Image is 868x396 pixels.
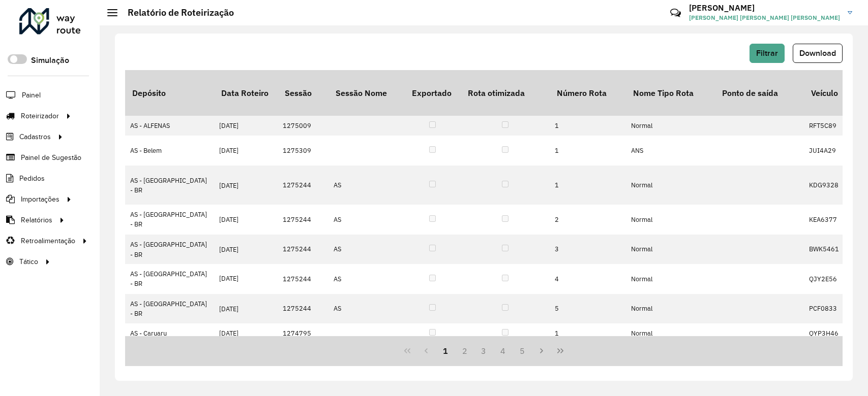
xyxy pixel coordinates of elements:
span: Painel [22,90,41,101]
td: QJY2E56 [804,264,855,293]
td: 1 [550,166,626,205]
td: 1275244 [278,235,328,264]
td: 1 [550,323,626,343]
td: AS [328,294,405,323]
td: AS - [GEOGRAPHIC_DATA] - BR [125,264,214,293]
span: Painel de Sugestão [21,152,81,163]
td: [DATE] [214,116,278,136]
span: Retroalimentação [21,236,75,246]
span: Pedidos [19,173,45,184]
span: Tático [19,256,38,267]
td: AS - ALFENAS [125,116,214,136]
td: AS - Belem [125,136,214,165]
th: Depósito [125,70,214,116]
th: Sessão [278,70,328,116]
button: 3 [474,341,494,360]
td: Normal [626,294,715,323]
td: AS - [GEOGRAPHIC_DATA] - BR [125,235,214,264]
td: Normal [626,205,715,234]
td: 4 [550,264,626,293]
th: Rota otimizada [461,70,550,116]
td: Normal [626,116,715,136]
td: Normal [626,235,715,264]
h3: [PERSON_NAME] [689,3,840,13]
td: 1275244 [278,264,328,293]
span: Roteirizador [21,111,59,121]
button: 5 [513,341,532,360]
th: Data Roteiro [214,70,278,116]
th: Sessão Nome [328,70,405,116]
th: Veículo [804,70,855,116]
td: [DATE] [214,323,278,343]
button: 1 [436,341,455,360]
td: AS - [GEOGRAPHIC_DATA] - BR [125,166,214,205]
td: QYP3H46 [804,323,855,343]
span: Filtrar [756,49,778,57]
td: Normal [626,166,715,205]
h2: Relatório de Roteirização [117,7,234,18]
td: AS - Caruaru [125,323,214,343]
td: 1275309 [278,136,328,165]
td: 5 [550,294,626,323]
td: [DATE] [214,136,278,165]
th: Exportado [405,70,461,116]
td: KEA6377 [804,205,855,234]
td: [DATE] [214,294,278,323]
span: Relatórios [21,215,52,225]
button: Next Page [532,341,551,360]
td: AS [328,205,405,234]
button: Filtrar [750,44,785,63]
a: Contato Rápido [665,2,686,24]
td: [DATE] [214,166,278,205]
td: 2 [550,205,626,234]
button: 4 [493,341,513,360]
td: 1275244 [278,205,328,234]
td: ANS [626,136,715,165]
td: PCF0833 [804,294,855,323]
td: Normal [626,264,715,293]
td: 1275244 [278,294,328,323]
td: JUI4A29 [804,136,855,165]
td: AS - [GEOGRAPHIC_DATA] - BR [125,205,214,234]
span: Download [799,49,836,57]
td: BWK5461 [804,235,855,264]
td: 1 [550,116,626,136]
span: Cadastros [19,131,51,142]
td: [DATE] [214,264,278,293]
td: AS - [GEOGRAPHIC_DATA] - BR [125,294,214,323]
td: [DATE] [214,205,278,234]
td: Normal [626,323,715,343]
td: 1275009 [278,116,328,136]
td: 3 [550,235,626,264]
button: 2 [455,341,474,360]
th: Número Rota [550,70,626,116]
td: KDG9328 [804,166,855,205]
td: [DATE] [214,235,278,264]
td: 1274795 [278,323,328,343]
button: Last Page [551,341,570,360]
span: [PERSON_NAME] [PERSON_NAME] [PERSON_NAME] [689,13,840,22]
td: AS [328,264,405,293]
td: AS [328,235,405,264]
td: RFT5C89 [804,116,855,136]
th: Ponto de saída [715,70,804,116]
td: 1275244 [278,166,328,205]
span: Importações [21,194,59,205]
td: AS [328,166,405,205]
th: Nome Tipo Rota [626,70,715,116]
td: 1 [550,136,626,165]
button: Download [793,44,843,63]
label: Simulação [31,54,69,67]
